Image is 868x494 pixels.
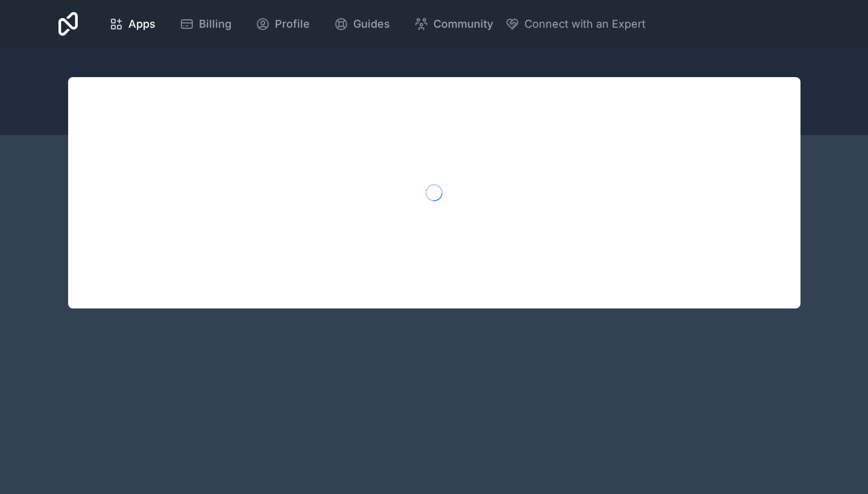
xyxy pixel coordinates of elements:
a: Profile [246,11,319,37]
span: Guides [353,16,390,33]
span: Billing [199,16,231,33]
span: Connect with an Expert [524,16,646,33]
span: Apps [128,16,156,33]
a: Community [404,11,503,37]
button: Connect with an Expert [505,16,646,33]
span: Community [433,16,493,33]
a: Guides [324,11,400,37]
a: Billing [170,11,241,37]
span: Profile [275,16,310,33]
a: Apps [99,11,165,37]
